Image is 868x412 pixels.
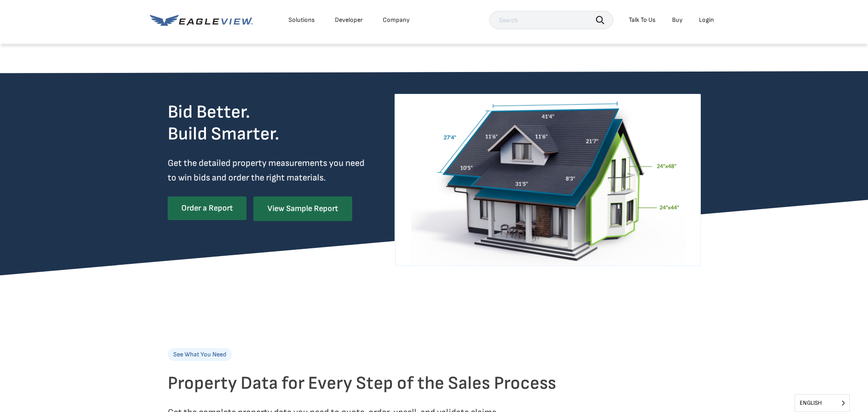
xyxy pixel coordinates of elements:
[672,16,683,24] a: Buy
[489,11,613,29] input: Search
[168,196,247,220] a: Order a Report
[335,16,363,24] a: Developer
[288,16,315,24] div: Solutions
[168,156,367,185] p: Get the detailed property measurements you need to win bids and order the right materials.
[253,196,352,221] a: View Sample Report
[168,101,367,145] h2: Bid Better. Build Smarter.
[629,16,656,24] div: Talk To Us
[168,372,701,394] h2: Property Data for Every Step of the Sales Process
[168,348,232,361] p: See What You Need
[795,395,849,412] span: English
[795,394,850,412] aside: Language selected: English
[383,16,410,24] div: Company
[699,16,714,24] div: Login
